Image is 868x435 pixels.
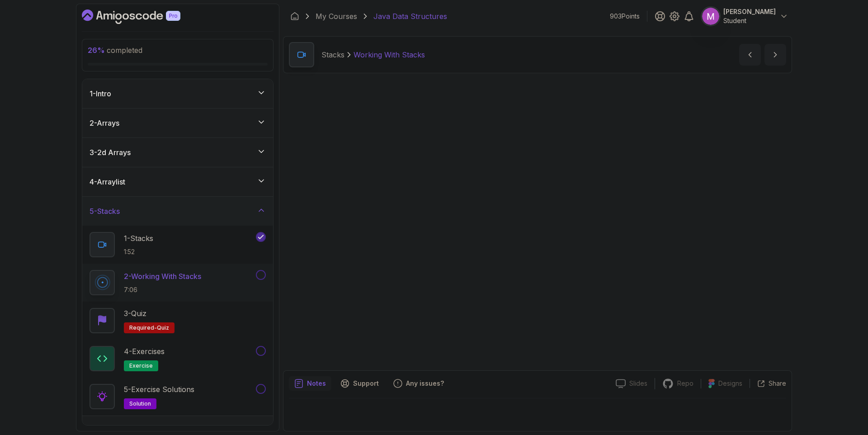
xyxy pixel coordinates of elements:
[157,324,169,331] span: quiz
[321,49,344,60] p: Stacks
[629,379,647,388] p: Slides
[124,285,201,294] p: 7:06
[82,9,201,24] a: Dashboard
[289,376,331,391] button: notes button
[316,11,357,22] a: My Courses
[702,7,788,25] button: user profile image[PERSON_NAME]Student
[307,379,326,388] p: Notes
[82,109,273,137] button: 2-Arrays
[702,8,719,25] img: user profile image
[353,379,379,388] p: Support
[373,11,447,22] p: Java Data Structures
[354,49,425,60] p: Working With Stacks
[124,271,201,282] p: 2 - Working With Stacks
[406,379,444,388] p: Any issues?
[764,44,786,66] button: next content
[90,147,131,158] h3: 3 - 2d Arrays
[677,379,693,388] p: Repo
[129,400,151,407] span: solution
[769,379,786,388] p: Share
[750,379,786,388] button: Share
[90,176,125,187] h3: 4 - Arraylist
[723,16,776,25] p: Student
[90,88,111,99] h3: 1 - Intro
[290,12,299,21] a: Dashboard
[90,232,266,257] button: 1-Stacks1:52
[335,376,384,391] button: Support button
[82,138,273,167] button: 3-2d Arrays
[129,362,153,369] span: exercise
[124,233,153,244] p: 1 - Stacks
[739,44,761,66] button: previous content
[90,118,119,128] h3: 2 - Arrays
[82,79,273,108] button: 1-Intro
[88,46,142,55] span: completed
[718,379,742,388] p: Designs
[90,270,266,295] button: 2-Working With Stacks7:06
[82,167,273,196] button: 4-Arraylist
[124,346,165,357] p: 4 - Exercises
[82,197,273,226] button: 5-Stacks
[723,7,776,16] p: [PERSON_NAME]
[610,12,640,21] p: 903 Points
[90,206,120,217] h3: 5 - Stacks
[388,376,449,391] button: Feedback button
[129,324,157,331] span: Required-
[88,46,105,55] span: 26 %
[124,247,153,256] p: 1:52
[124,384,194,395] p: 5 - Exercise Solutions
[90,346,266,371] button: 4-Exercisesexercise
[124,308,146,319] p: 3 - Quiz
[90,308,266,333] button: 3-QuizRequired-quiz
[90,384,266,409] button: 5-Exercise Solutionssolution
